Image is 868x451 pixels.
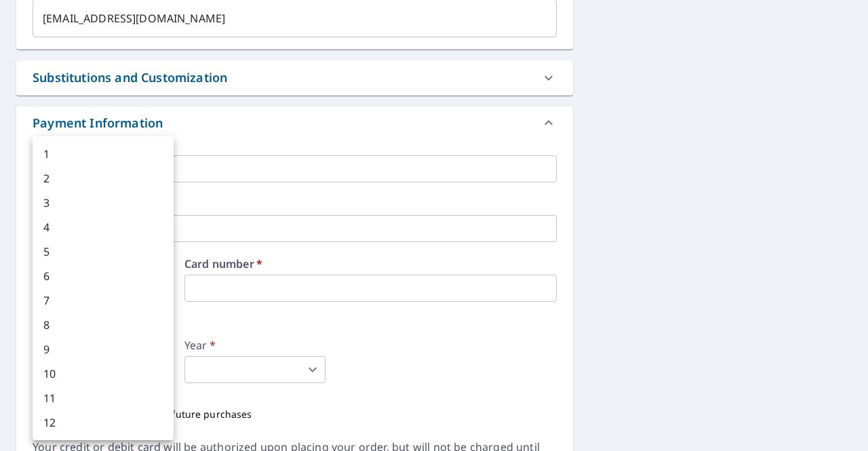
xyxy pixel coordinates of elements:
li: 12 [33,410,174,435]
li: 6 [33,264,174,288]
li: 5 [33,239,174,264]
li: 2 [33,166,174,191]
li: 11 [33,386,174,410]
li: 4 [33,215,174,239]
li: 10 [33,361,174,386]
li: 8 [33,313,174,337]
li: 3 [33,191,174,215]
li: 7 [33,288,174,313]
li: 9 [33,337,174,361]
li: 1 [33,142,174,166]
